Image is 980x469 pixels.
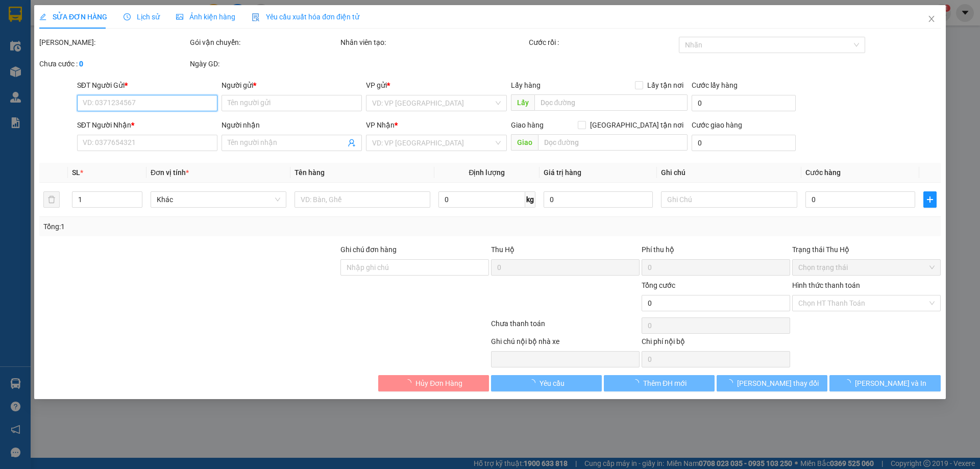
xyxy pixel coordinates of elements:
span: Ảnh kiện hàng [176,13,235,21]
span: Đơn vị tính [151,168,189,177]
div: Nhân viên tạo: [340,37,527,48]
img: icon [252,13,260,21]
span: Tổng cước [642,281,675,289]
span: loading [726,379,737,386]
span: loading [632,379,643,386]
div: Ngày GD: [190,58,338,69]
span: picture [176,13,183,20]
span: Định lượng [469,168,505,177]
div: VP gửi [366,80,507,91]
button: Yêu cầu [491,375,602,391]
span: Giá trị hàng [544,168,581,177]
button: plus [923,191,937,208]
input: Ghi Chú [661,191,797,208]
div: Trạng thái Thu Hộ [792,244,941,255]
span: Giao [511,134,538,151]
button: [PERSON_NAME] và In [830,375,941,391]
span: Tên hàng [295,168,325,177]
div: Người nhận [222,119,362,131]
span: Yêu cầu [540,378,565,389]
span: Lấy hàng [511,81,541,89]
input: Cước giao hàng [692,135,796,151]
button: delete [43,191,60,208]
span: Hủy Đơn Hàng [415,378,462,389]
span: edit [39,13,46,20]
span: Chọn trạng thái [798,260,935,275]
button: Hủy Đơn Hàng [378,375,489,391]
th: Ghi chú [657,163,801,183]
b: 0 [79,60,83,68]
div: Gói vận chuyển: [190,37,338,48]
span: SL [72,168,80,177]
div: Tổng: 1 [43,221,378,232]
button: Close [917,5,946,34]
input: Ghi chú đơn hàng [340,259,489,276]
span: VP Nhận [366,121,395,129]
span: loading [404,379,415,386]
button: [PERSON_NAME] thay đổi [717,375,827,391]
span: [PERSON_NAME] và In [855,378,926,389]
label: Cước lấy hàng [692,81,738,89]
div: Chưa cước : [39,58,188,69]
label: Cước giao hàng [692,121,742,129]
span: [PERSON_NAME] thay đổi [737,378,819,389]
label: Ghi chú đơn hàng [340,245,397,254]
span: Giao hàng [511,121,544,129]
span: plus [924,195,936,204]
span: Lịch sử [124,13,160,21]
div: Người gửi [222,80,362,91]
input: Cước lấy hàng [692,95,796,111]
span: loading [844,379,855,386]
input: Dọc đường [534,94,688,111]
span: kg [525,191,535,208]
button: Thêm ĐH mới [604,375,715,391]
div: Chi phí nội bộ [642,336,790,351]
span: Thu Hộ [491,245,514,254]
span: Lấy [511,94,534,111]
span: Lấy tận nơi [643,80,688,91]
div: Chưa thanh toán [490,318,641,336]
input: VD: Bàn, Ghế [295,191,430,208]
div: SĐT Người Nhận [77,119,217,131]
span: Khác [157,192,280,207]
div: Ghi chú nội bộ nhà xe [491,336,640,351]
div: SĐT Người Gửi [77,80,217,91]
span: Thêm ĐH mới [643,378,687,389]
span: Cước hàng [805,168,841,177]
span: loading [528,379,540,386]
div: Cước rồi : [529,37,677,48]
span: close [927,15,936,23]
span: clock-circle [124,13,131,20]
span: [GEOGRAPHIC_DATA] tận nơi [586,119,688,131]
label: Hình thức thanh toán [792,281,860,289]
div: [PERSON_NAME]: [39,37,188,48]
span: user-add [348,139,356,147]
span: Yêu cầu xuất hóa đơn điện tử [252,13,359,21]
input: Dọc đường [538,134,688,151]
div: Phí thu hộ [642,244,790,259]
span: SỬA ĐƠN HÀNG [39,13,107,21]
